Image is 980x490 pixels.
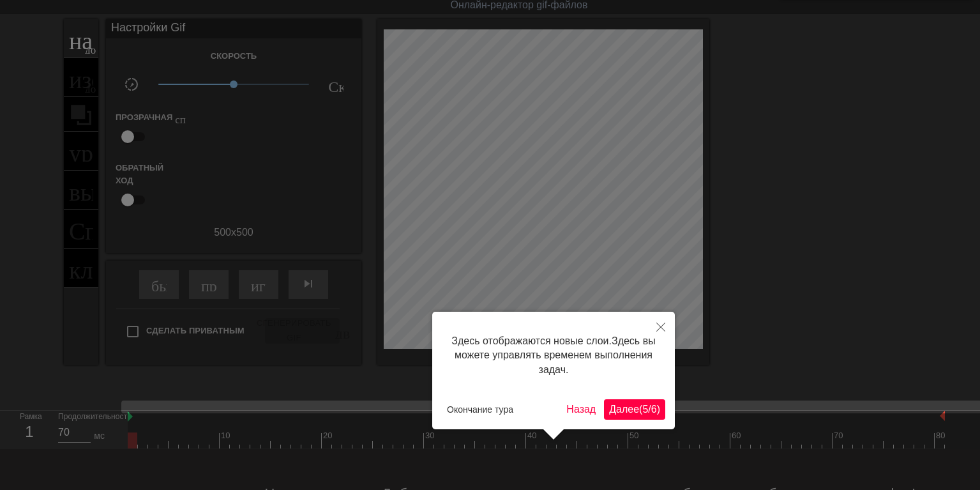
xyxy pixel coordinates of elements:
ya-tr-span: ) [657,404,660,415]
button: Закрыть [647,312,675,341]
ya-tr-span: / [648,404,651,415]
button: Далее [604,399,665,420]
button: Назад [561,399,601,420]
ya-tr-span: Здесь вы можете управлять временем выполнения задач. [455,335,656,375]
button: Окончание тура [442,400,518,419]
ya-tr-span: ( [639,404,642,415]
ya-tr-span: Назад [566,404,596,415]
ya-tr-span: Здесь отображаются новые слои. [451,335,612,346]
ya-tr-span: 5 [642,404,648,415]
ya-tr-span: 6 [651,404,657,415]
ya-tr-span: Далее [609,404,639,415]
